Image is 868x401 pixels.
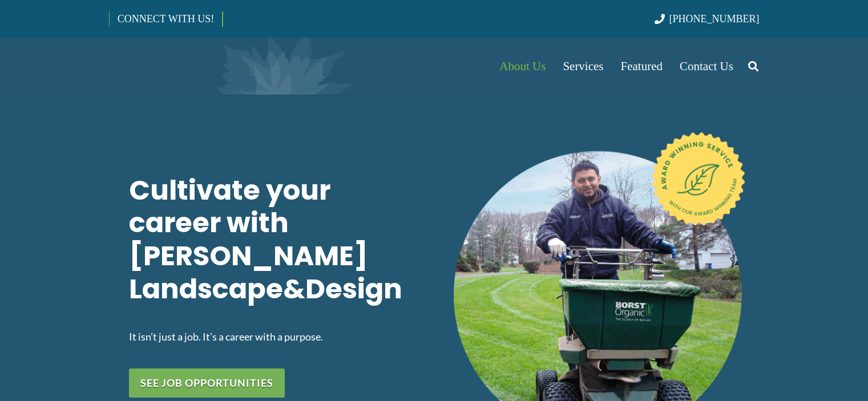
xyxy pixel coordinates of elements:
[655,13,759,25] a: [PHONE_NUMBER]
[283,270,305,308] span: &
[669,13,760,25] span: [PHONE_NUMBER]
[621,59,663,73] span: Featured
[491,38,554,95] a: About Us
[742,52,765,80] a: Search
[109,43,298,89] a: Borst-Logo
[129,174,420,311] h1: Cultivate your career with [PERSON_NAME] Landscape Design
[499,59,546,73] span: About Us
[129,328,420,345] p: It isn’t just a job. It’s a career with a purpose.
[554,38,612,95] a: Services
[129,368,285,398] a: See job opportunities
[563,59,603,73] span: Services
[110,5,222,33] a: CONNECT WITH US!
[671,38,742,95] a: Contact Us
[680,59,733,73] span: Contact Us
[612,38,671,95] a: Featured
